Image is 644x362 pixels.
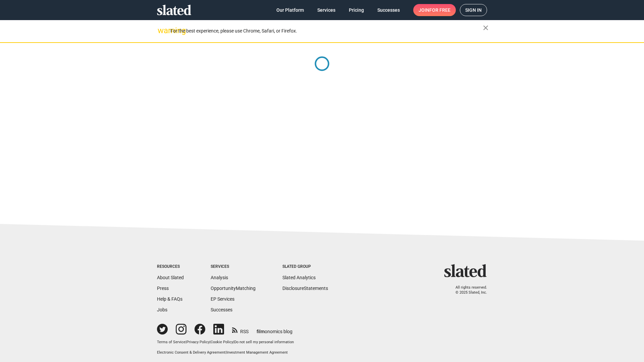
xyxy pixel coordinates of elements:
[157,296,182,302] a: Help & FAQs
[226,350,288,355] a: Investment Management Agreement
[158,26,166,35] mat-icon: warning
[157,340,185,344] a: Terms of Service
[282,286,328,291] a: DisclosureStatements
[225,350,226,355] span: |
[349,4,364,16] span: Pricing
[257,329,265,334] span: film
[419,4,450,16] span: Join
[211,296,234,302] a: EP Services
[211,275,228,280] a: Analysis
[170,26,483,36] div: For the best experience, please use Chrome, Safari, or Firefox.
[233,340,234,344] span: |
[377,4,400,16] span: Successes
[211,307,232,312] a: Successes
[157,264,184,269] div: Resources
[234,340,294,345] button: Do not sell my personal information
[232,324,249,335] a: RSS
[157,307,167,312] a: Jobs
[210,340,211,344] span: |
[186,340,210,344] a: Privacy Policy
[482,24,490,32] mat-icon: close
[460,4,487,16] a: Sign in
[448,285,487,295] p: All rights reserved. © 2025 Slated, Inc.
[312,4,341,16] a: Services
[257,323,292,335] a: filmonomics blog
[157,286,169,291] a: Press
[282,275,316,280] a: Slated Analytics
[211,286,256,291] a: OpportunityMatching
[465,4,482,16] span: Sign in
[271,4,309,16] a: Our Platform
[413,4,456,16] a: Joinfor free
[157,275,184,280] a: About Slated
[185,340,186,344] span: |
[317,4,335,16] span: Services
[372,4,405,16] a: Successes
[211,340,233,344] a: Cookie Policy
[429,4,450,16] span: for free
[157,350,225,355] a: Electronic Consent & Delivery Agreement
[211,264,256,269] div: Services
[282,264,328,269] div: Slated Group
[276,4,304,16] span: Our Platform
[343,4,369,16] a: Pricing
